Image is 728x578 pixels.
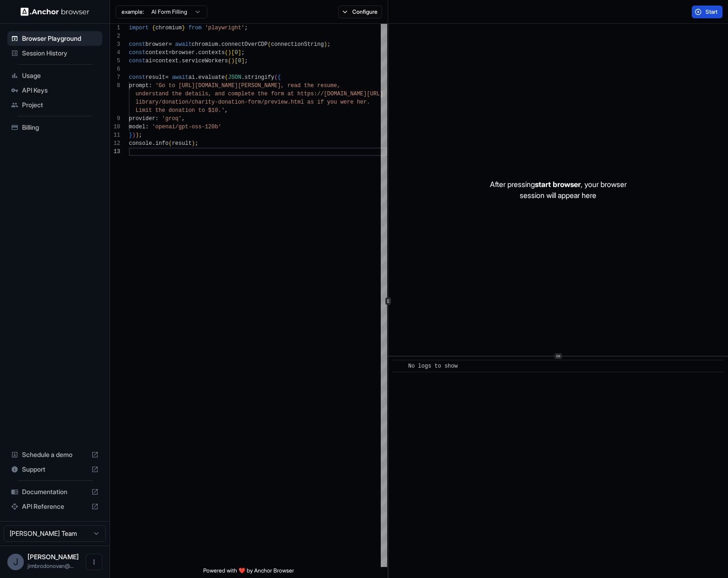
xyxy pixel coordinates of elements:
[168,140,172,147] span: (
[22,100,99,110] span: Project
[129,124,145,130] span: model
[165,74,168,81] span: =
[327,41,330,48] span: ;
[145,50,168,56] span: context
[225,50,228,56] span: (
[338,6,383,18] button: Configure
[228,58,231,64] span: (
[22,123,99,132] span: Billing
[7,83,102,98] div: API Keys
[189,25,202,31] span: from
[324,41,327,48] span: )
[7,31,102,46] div: Browser Playground
[274,74,278,81] span: (
[168,41,172,48] span: =
[139,132,142,138] span: ;
[156,83,294,89] span: 'Go to [URL][DOMAIN_NAME][PERSON_NAME], re
[149,83,152,89] span: :
[110,82,120,90] div: 8
[152,58,155,64] span: =
[238,58,241,64] span: 0
[241,58,245,64] span: ]
[122,8,144,16] span: example:
[490,179,627,201] p: After pressing , your browser session will appear here
[245,74,274,81] span: stringify
[195,74,198,81] span: .
[7,554,24,570] div: J
[7,120,102,135] div: Billing
[7,98,102,112] div: Project
[271,41,324,48] span: connectionString
[162,116,182,122] span: 'groq'
[145,74,165,81] span: result
[228,50,231,56] span: )
[231,58,234,64] span: )
[195,50,198,56] span: .
[22,465,88,474] span: Support
[245,25,248,31] span: ;
[7,447,102,462] div: Schedule a demo
[21,7,89,16] img: Anchor Logo
[129,140,152,147] span: console
[182,116,185,122] span: ,
[195,140,198,147] span: ;
[231,50,234,56] span: [
[408,363,458,369] span: No logs to show
[22,71,99,80] span: Usage
[7,68,102,83] div: Usage
[156,58,178,64] span: context
[7,484,102,499] div: Documentation
[225,74,228,81] span: (
[156,116,159,122] span: :
[175,41,192,48] span: await
[300,91,383,97] span: ttps://[DOMAIN_NAME][URL]
[135,99,300,105] span: library/donation/charity-donation-form/preview.htm
[22,450,88,459] span: Schedule a demo
[241,50,245,56] span: ;
[22,487,88,496] span: Documentation
[22,86,99,95] span: API Keys
[22,34,99,43] span: Browser Playground
[7,46,102,61] div: Session History
[268,41,271,48] span: (
[234,58,238,64] span: [
[156,25,182,31] span: chromium
[152,124,221,130] span: 'openai/gpt-oss-120b'
[152,25,155,31] span: {
[28,562,74,569] span: jimbrodonovan@gmail.com
[234,50,238,56] span: 0
[692,6,722,18] button: Start
[294,83,340,89] span: ad the resume,
[110,65,120,73] div: 6
[129,50,145,56] span: const
[189,74,195,81] span: ai
[198,74,225,81] span: evaluate
[228,74,241,81] span: JSON
[192,140,195,147] span: )
[178,58,182,64] span: .
[145,58,152,64] span: ai
[241,74,245,81] span: .
[132,132,135,138] span: )
[135,132,139,138] span: )
[172,140,192,147] span: result
[129,58,145,64] span: const
[535,180,581,189] span: start browser
[110,139,120,148] div: 12
[22,502,88,511] span: API Reference
[28,553,79,561] span: Jim Donovan
[300,99,370,105] span: l as if you were her.
[110,40,120,49] div: 3
[278,74,281,81] span: {
[129,132,132,138] span: }
[129,41,145,48] span: const
[198,50,225,56] span: contexts
[110,123,120,131] div: 10
[172,50,195,56] span: browser
[205,25,245,31] span: 'playwright'
[110,32,120,40] div: 2
[172,74,189,81] span: await
[86,554,102,570] button: Open menu
[222,41,268,48] span: connectOverCDP
[7,499,102,514] div: API Reference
